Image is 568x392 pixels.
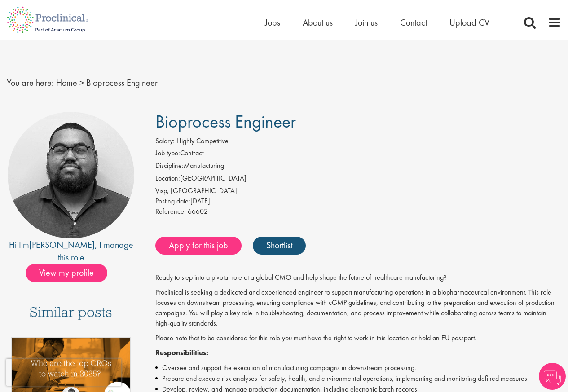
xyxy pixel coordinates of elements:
label: Job type: [155,148,180,159]
a: Apply for this job [155,237,242,255]
a: Join us [355,17,378,28]
p: Ready to step into a pivotal role at a global CMO and help shape the future of healthcare manufac... [155,273,561,283]
span: Posting date: [155,196,190,206]
div: Hi I'm , I manage this role [7,238,135,264]
a: Jobs [265,17,280,28]
iframe: reCAPTCHA [6,359,121,386]
img: Chatbot [539,363,566,390]
span: You are here: [7,77,54,88]
label: Discipline: [155,161,184,171]
a: Upload CV [449,17,489,28]
a: Shortlist [253,237,306,255]
strong: Responsibilities: [155,348,208,357]
p: Please note that to be considered for this role you must have the right to work in this location ... [155,333,561,344]
div: [DATE] [155,196,561,207]
span: View my profile [26,264,107,282]
a: Contact [400,17,427,28]
a: About us [303,17,333,28]
li: Manufacturing [155,161,561,173]
span: > [79,77,84,88]
li: [GEOGRAPHIC_DATA] [155,173,561,186]
span: 66602 [188,207,208,216]
li: Prepare and execute risk analyses for safety, health, and environmental operations, implementing ... [155,373,561,384]
h3: Similar posts [30,304,112,326]
li: Contract [155,148,561,161]
span: Bioprocess Engineer [155,110,296,133]
span: Bioprocess Engineer [86,77,158,88]
label: Reference: [155,207,186,217]
li: Oversee and support the execution of manufacturing campaigns in downstream processing. [155,362,561,373]
div: Visp, [GEOGRAPHIC_DATA] [155,186,561,196]
span: Highly Competitive [176,136,229,145]
label: Salary: [155,136,175,146]
label: Location: [155,173,180,184]
p: Proclinical is seeking a dedicated and experienced engineer to support manufacturing operations i... [155,287,561,328]
a: breadcrumb link [56,77,77,88]
a: View my profile [26,266,116,277]
img: imeage of recruiter Ashley Bennett [8,112,134,238]
a: [PERSON_NAME] [29,239,95,251]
